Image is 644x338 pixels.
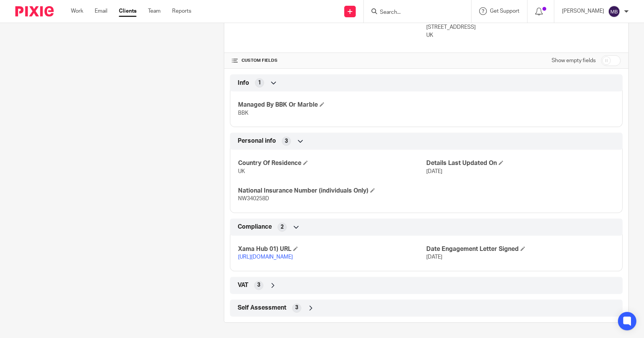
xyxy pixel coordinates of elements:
a: Email [95,7,107,15]
a: Team [148,7,161,15]
span: Get Support [490,8,519,14]
span: NW340258D [238,196,269,201]
span: BBK [238,110,248,116]
input: Search [379,9,448,16]
h4: Country Of Residence [238,159,426,167]
span: UK [238,169,245,174]
span: 3 [295,304,298,312]
label: Show empty fields [552,57,596,64]
span: 3 [257,281,260,289]
span: 1 [258,79,261,87]
span: Personal info [238,137,276,145]
span: 3 [285,137,288,145]
span: Compliance [238,223,272,231]
img: svg%3E [608,5,620,18]
p: UK [426,31,621,39]
span: [DATE] [426,169,442,174]
h4: Details Last Updated On [426,159,614,167]
h4: Date Engagement Letter Signed [426,245,614,253]
a: Clients [119,7,136,15]
a: [URL][DOMAIN_NAME] [238,254,293,260]
h4: National Insurance Number (individuals Only) [238,187,426,195]
p: [STREET_ADDRESS] [426,23,621,31]
span: Info [238,79,249,87]
h4: Xama Hub 01) URL [238,245,426,253]
img: Pixie [15,6,54,16]
a: Work [71,7,83,15]
span: 2 [281,223,284,231]
span: Self Assessment [238,304,286,312]
span: [DATE] [426,254,442,260]
p: [PERSON_NAME] [562,7,604,15]
span: VAT [238,281,248,289]
h4: Managed By BBK Or Marble [238,101,426,109]
a: Reports [172,7,191,15]
h4: CUSTOM FIELDS [232,58,426,64]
